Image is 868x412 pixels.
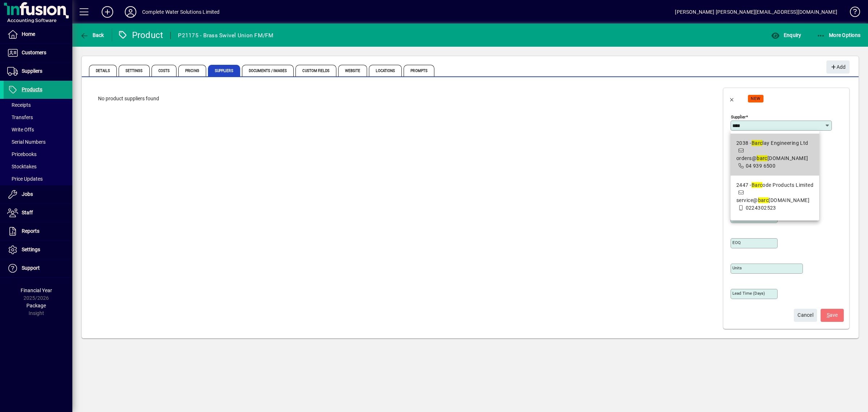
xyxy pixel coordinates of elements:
span: Suppliers [208,65,240,76]
span: Custom Fields [295,65,336,76]
span: Receipts [7,102,31,108]
a: Home [4,25,72,43]
div: Product [118,29,163,41]
span: Documents / Images [242,65,294,76]
span: Details [89,65,117,76]
button: Profile [119,5,142,18]
span: Enquiry [771,32,801,38]
span: Locations [369,65,402,76]
span: 0224302523 [746,205,776,211]
mat-label: Units [732,265,742,270]
span: Package [26,303,46,308]
span: NEW [751,96,761,101]
mat-option: 2038 - Barclay Engineering Ltd [731,134,819,176]
mat-label: Lead time (days) [732,291,765,296]
span: Jobs [22,191,33,197]
a: Settings [4,241,72,259]
a: Transfers [4,111,72,123]
span: Website [338,65,367,76]
em: barc [757,155,767,161]
div: P21175 - Brass Swivel Union FM/FM [178,30,273,41]
button: Back [78,29,106,42]
span: Serial Numbers [7,139,46,145]
span: Pricebooks [7,151,37,157]
span: Costs [152,65,177,76]
mat-label: Supplier [731,114,746,119]
div: [PERSON_NAME] [PERSON_NAME][EMAIL_ADDRESS][DOMAIN_NAME] [675,6,837,18]
em: Barc [752,182,763,188]
a: Jobs [4,185,72,203]
button: Cancel [794,309,817,322]
a: Support [4,259,72,277]
em: Barc [752,140,763,146]
span: Write Offs [7,127,34,133]
a: Price Updates [4,173,72,185]
span: Products [22,87,42,92]
span: Back [80,32,104,38]
span: Settings [22,247,40,252]
button: More Options [815,29,863,42]
button: Enquiry [769,29,803,42]
span: Price Updates [7,176,43,182]
span: More Options [817,32,861,38]
a: Serial Numbers [4,136,72,148]
div: No product suppliers found [91,88,710,110]
span: service@ [DOMAIN_NAME] [736,197,809,203]
span: Support [22,265,40,271]
span: Transfers [7,114,33,120]
span: Add [830,61,846,73]
span: 04 939 6500 [746,163,776,169]
mat-option: 2447 - Barcode Products Limited [731,176,819,218]
span: Prompts [404,65,434,76]
span: Staff [22,210,33,215]
span: Stocktakes [7,164,37,169]
a: Suppliers [4,62,72,80]
a: Knowledge Base [844,1,859,25]
button: Add [96,5,119,18]
span: ave [827,309,838,321]
a: Receipts [4,99,72,111]
span: S [827,312,830,318]
div: 2447 - ode Products Limited [736,181,813,189]
span: orders@ [DOMAIN_NAME] [736,155,808,161]
span: Home [22,31,35,37]
button: Save [821,309,844,322]
span: Pricing [178,65,206,76]
span: Suppliers [22,68,42,74]
button: Back [723,89,741,107]
span: Customers [22,50,46,55]
span: Reports [22,228,39,234]
span: Settings [119,65,150,76]
a: Stocktakes [4,160,72,173]
button: Add [826,60,850,73]
div: 2038 - lay Engineering Ltd [736,139,813,147]
div: Complete Water Solutions Limited [142,6,220,18]
span: Financial Year [21,287,52,293]
span: Cancel [797,309,813,321]
a: Write Offs [4,123,72,136]
app-page-header-button: Back [72,29,112,42]
a: Customers [4,44,72,62]
a: Staff [4,204,72,222]
a: Pricebooks [4,148,72,160]
a: Reports [4,222,72,240]
mat-label: EOQ [732,240,741,245]
em: barc [758,197,769,203]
